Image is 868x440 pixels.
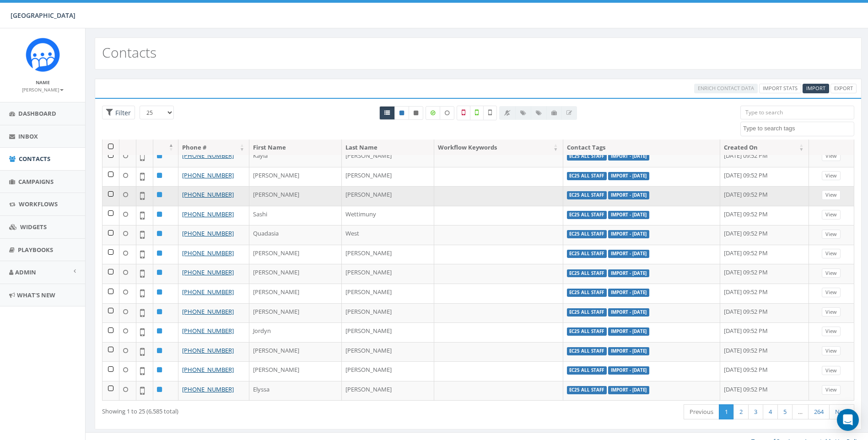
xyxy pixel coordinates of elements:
[563,140,720,156] th: Contact Tags
[608,250,649,258] label: Import - [DATE]
[457,106,470,120] label: Not a Mobile
[608,308,649,317] label: Import - [DATE]
[249,381,342,401] td: Elyssa
[720,342,809,362] td: [DATE] 09:52 PM
[17,291,55,299] span: What's New
[719,404,734,419] a: 1
[342,284,434,303] td: [PERSON_NAME]
[409,106,423,120] a: Opted Out
[249,206,342,225] td: Sashi
[822,288,841,297] a: View
[394,106,409,120] a: Active
[249,245,342,264] td: [PERSON_NAME]
[342,303,434,323] td: [PERSON_NAME]
[342,225,434,245] td: West
[182,171,234,179] a: [PHONE_NUMBER]
[567,347,607,355] label: EC25 ALL STAFF
[822,307,841,317] a: View
[608,327,649,336] label: Import - [DATE]
[608,230,649,238] label: Import - [DATE]
[426,106,440,120] label: Data Enriched
[567,386,607,394] label: EC25 ALL STAFF
[249,322,342,342] td: Jordyn
[777,404,793,419] a: 5
[36,79,50,86] small: Name
[567,250,607,258] label: EC25 ALL STAFF
[720,225,809,245] td: [DATE] 09:52 PM
[567,327,607,336] label: EC25 ALL STAFF
[608,386,649,394] label: Import - [DATE]
[22,86,64,93] small: [PERSON_NAME]
[822,385,841,395] a: View
[342,186,434,206] td: [PERSON_NAME]
[182,229,234,237] a: [PHONE_NUMBER]
[720,245,809,264] td: [DATE] 09:52 PM
[830,84,857,93] a: Export
[822,268,841,278] a: View
[806,85,825,91] span: CSV files only
[178,140,249,156] th: Phone #: activate to sort column ascending
[822,346,841,356] a: View
[720,303,809,323] td: [DATE] 09:52 PM
[608,347,649,355] label: Import - [DATE]
[822,366,841,376] a: View
[567,289,607,297] label: EC25 ALL STAFF
[26,38,60,72] img: Rally_platform_Icon_1.png
[102,106,135,120] span: Advance Filter
[249,167,342,187] td: [PERSON_NAME]
[792,404,809,419] a: …
[434,140,563,156] th: Workflow Keywords: activate to sort column ascending
[182,307,234,316] a: [PHONE_NUMBER]
[829,404,854,419] a: Next
[822,171,841,181] a: View
[249,303,342,323] td: [PERSON_NAME]
[567,152,607,161] label: EC25 ALL STAFF
[567,366,607,375] label: EC25 ALL STAFF
[18,109,56,118] span: Dashboard
[759,84,801,93] a: Import Stats
[19,155,50,163] span: Contacts
[342,206,434,225] td: Wettimuny
[806,85,825,91] span: Import
[483,106,497,120] label: Not Validated
[20,223,47,231] span: Widgets
[113,108,131,117] span: Filter
[822,151,841,161] a: View
[399,110,404,116] i: This phone number is subscribed and will receive texts.
[608,211,649,219] label: Import - [DATE]
[18,132,38,140] span: Inbox
[19,200,58,208] span: Workflows
[249,186,342,206] td: [PERSON_NAME]
[822,249,841,258] a: View
[249,225,342,245] td: Quadasia
[249,342,342,362] td: [PERSON_NAME]
[608,172,649,180] label: Import - [DATE]
[182,385,234,393] a: [PHONE_NUMBER]
[342,322,434,342] td: [PERSON_NAME]
[182,151,234,160] a: [PHONE_NUMBER]
[342,245,434,264] td: [PERSON_NAME]
[22,85,64,93] a: [PERSON_NAME]
[743,124,854,133] textarea: Search
[567,230,607,238] label: EC25 ALL STAFF
[720,147,809,167] td: [DATE] 09:52 PM
[808,404,830,419] a: 264
[748,404,763,419] a: 3
[720,167,809,187] td: [DATE] 09:52 PM
[567,211,607,219] label: EC25 ALL STAFF
[684,404,719,419] a: Previous
[440,106,454,120] label: Data not Enriched
[567,172,607,180] label: EC25 ALL STAFF
[720,186,809,206] td: [DATE] 09:52 PM
[342,264,434,284] td: [PERSON_NAME]
[249,284,342,303] td: [PERSON_NAME]
[822,327,841,336] a: View
[720,206,809,225] td: [DATE] 09:52 PM
[342,140,434,156] th: Last Name
[567,308,607,317] label: EC25 ALL STAFF
[740,106,854,119] input: Type to search
[182,249,234,257] a: [PHONE_NUMBER]
[763,404,778,419] a: 4
[15,268,36,276] span: Admin
[414,110,418,116] i: This phone number is unsubscribed and has opted-out of all texts.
